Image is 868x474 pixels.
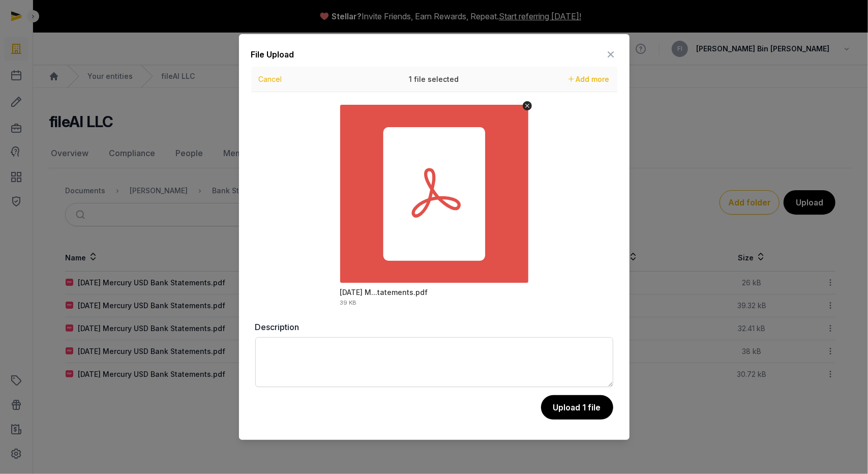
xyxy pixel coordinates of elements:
label: Description [255,321,613,333]
button: Remove file [523,101,532,110]
div: 39 KB [340,300,357,306]
span: Add more [576,75,610,83]
button: Upload 1 file [541,395,613,420]
button: Add more files [564,72,614,86]
div: 7. July 2025 Mercury USD Bank Statements.pdf [340,287,428,298]
button: Cancel [256,72,285,86]
iframe: Chat Widget [685,356,868,474]
div: 1 file selected [358,67,511,92]
div: Uppy Dashboard [251,67,617,321]
div: File Upload [251,48,294,61]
